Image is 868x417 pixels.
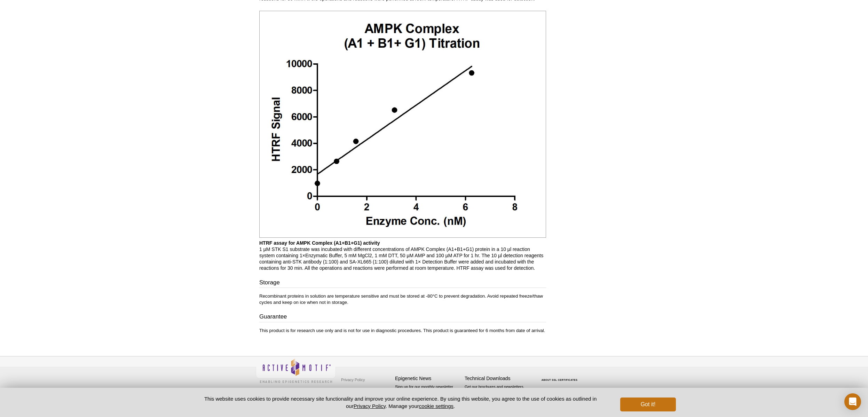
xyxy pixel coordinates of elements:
[259,11,546,237] img: HTRF assay for AMPK Complex (A1+B1+G1) activity
[620,398,676,411] button: Got it!
[259,240,546,271] p: 1 µM STK S1 substrate was incubated with different concentrations of AMPK Complex (A1+B1+G1) prot...
[395,384,461,408] p: Sign up for our monthly newsletter highlighting recent publications in the field of epigenetics.
[259,240,380,246] b: HTRF assay for AMPK Complex (A1+B1+G1) activity
[192,395,609,410] p: This website uses cookies to provide necessary site functionality and improve your online experie...
[465,384,531,402] p: Get our brochures and newsletters, or request them by mail.
[419,403,453,409] button: cookie settings
[534,369,586,384] table: Click to Verify - This site chose Symantec SSL for secure e-commerce and confidential communicati...
[259,293,546,306] p: Recombinant proteins in solution are temperature sensitive and must be stored at -80°C to prevent...
[339,375,366,385] a: Privacy Policy
[354,403,386,409] a: Privacy Policy
[542,379,578,381] a: ABOUT SSL CERTIFICATES
[465,376,531,381] h4: Technical Downloads
[259,278,546,288] h3: Storage
[256,356,336,385] img: Active Motif,
[395,376,461,381] h4: Epigenetic News
[259,328,546,334] p: This product is for research use only and is not for use in diagnostic procedures. This product i...
[844,393,861,410] div: Open Intercom Messenger
[339,385,376,395] a: Terms & Conditions
[259,313,546,322] h3: Guarantee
